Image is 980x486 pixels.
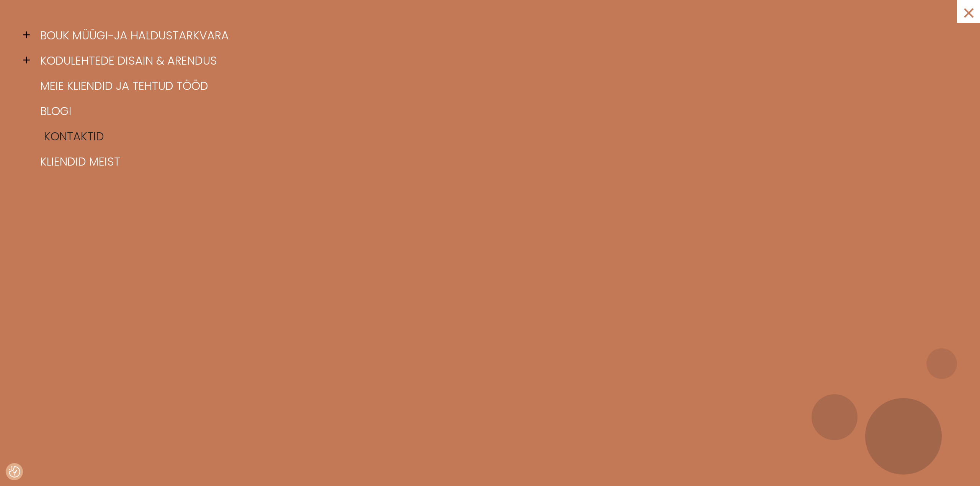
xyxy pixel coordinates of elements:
img: Revisit consent button [9,466,20,478]
a: Kodulehtede disain & arendus [34,48,957,73]
a: Kontaktid [38,124,961,149]
button: Nõusolekueelistused [9,466,20,478]
a: BOUK müügi-ja haldustarkvara [34,23,957,48]
a: Kliendid meist [34,149,957,174]
a: Meie kliendid ja tehtud tööd [34,73,957,99]
a: Blogi [34,99,957,124]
